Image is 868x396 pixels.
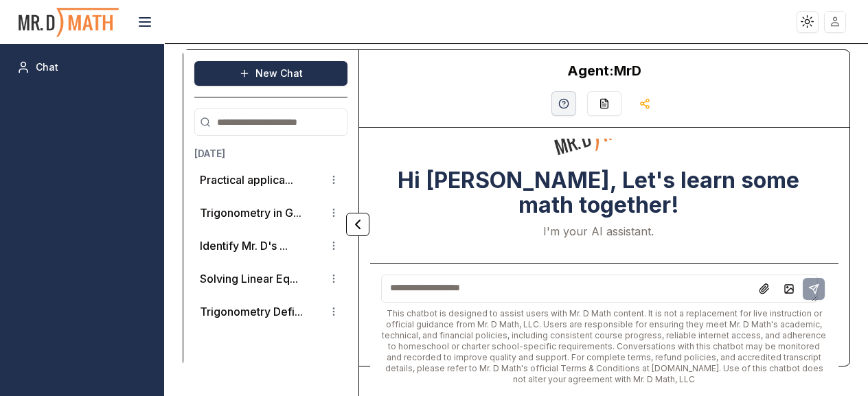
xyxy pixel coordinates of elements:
[825,12,845,32] img: placeholder-user.jpg
[200,270,298,287] button: Solving Linear Eq...
[17,4,120,40] img: PromptOwl
[325,270,342,287] button: Conversation options
[11,55,153,80] a: Chat
[325,205,342,221] button: Conversation options
[36,60,58,74] span: Chat
[543,223,654,240] p: I'm your AI assistant.
[381,308,828,385] div: This chatbot is designed to assist users with Mr. D Math content. It is not a replacement for liv...
[370,168,828,218] h3: Hi [PERSON_NAME], Let's learn some math together!
[194,147,347,161] h3: [DATE]
[200,172,293,188] button: Practical applica...
[200,237,288,254] button: Identify Mr. D's ...
[551,91,576,116] button: Help Videos
[325,172,342,188] button: Conversation options
[200,205,301,221] button: Trigonometry in G...
[587,91,621,116] button: Re-Fill Questions
[325,303,342,320] button: Conversation options
[200,303,303,320] button: Trigonometry Defi...
[194,61,347,86] button: New Chat
[325,237,342,254] button: Conversation options
[346,213,369,236] button: Collapse panel
[567,61,641,80] h2: MrD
